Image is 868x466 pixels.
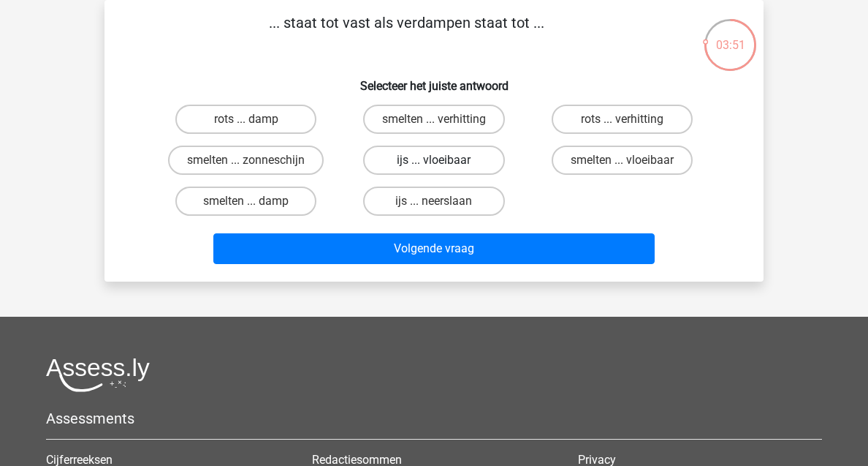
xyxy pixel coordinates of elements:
[552,146,693,175] label: smelten ... vloeibaar
[363,146,504,175] label: ijs ... vloeibaar
[552,105,693,134] label: rots ... verhitting
[213,233,655,264] button: Volgende vraag
[363,187,504,216] label: ijs ... neerslaan
[703,18,758,54] div: 03:51
[46,410,822,427] h5: Assessments
[46,358,150,392] img: Assessly logo
[363,105,505,134] label: smelten ... verhitting
[128,12,685,56] p: ... staat tot vast als verdampen staat tot ...
[168,146,324,175] label: smelten ... zonneschijn
[128,67,740,93] h6: Selecteer het juiste antwoord
[175,187,316,216] label: smelten ... damp
[175,105,316,134] label: rots ... damp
